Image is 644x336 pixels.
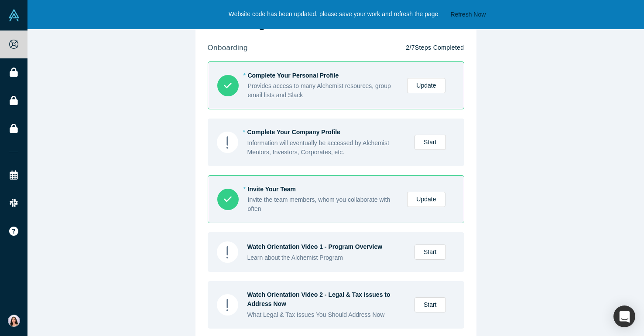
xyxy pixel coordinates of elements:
div: Complete Your Company Profile [247,128,405,137]
strong: onboarding [208,44,248,52]
div: Watch Orientation Video 2 - Legal & Tax Issues to Address Now [247,290,405,309]
a: Start [414,135,446,150]
a: Start [414,297,446,312]
img: Alchemist Vault Logo [8,9,20,21]
div: Watch Orientation Video 1 - Program Overview [247,242,405,251]
div: Provides access to many Alchemist resources, group email lists and Slack [248,81,398,100]
p: 2 / 7 Steps Completed [406,43,464,52]
div: Complete Your Personal Profile [248,71,398,80]
a: Update [407,78,445,93]
a: Update [407,192,445,207]
button: Refresh Now [447,9,489,20]
div: Invite the team members, whom you collaborate with often [248,195,398,214]
a: Start [414,244,446,260]
div: Learn about the Alchemist Program [247,253,405,262]
div: What Legal & Tax Issues You Should Address Now [247,310,405,319]
div: Invite Your Team [248,185,398,194]
div: Information will eventually be accessed by Alchemist Mentors, Investors, Corporates, etc. [247,139,405,157]
img: Anku Chahal's Account [8,315,20,327]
